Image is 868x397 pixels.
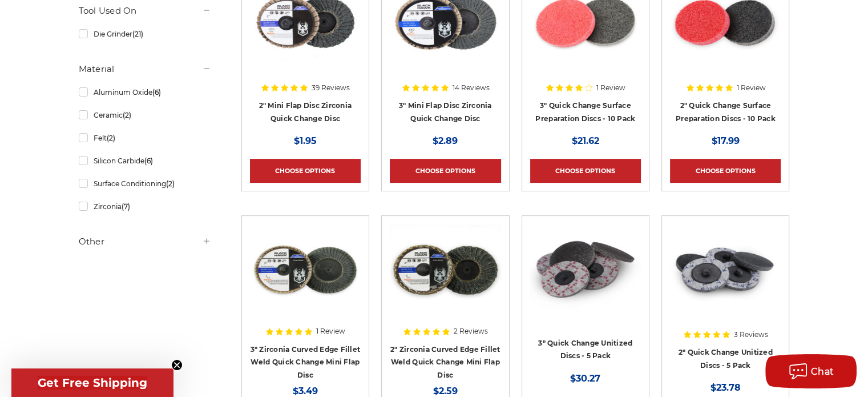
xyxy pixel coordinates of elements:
button: Chat [765,354,857,388]
span: $23.78 [710,382,741,393]
span: $21.62 [572,135,599,146]
img: BHA 3 inch quick change curved edge flap discs [250,224,361,315]
span: Get Free Shipping [38,376,147,390]
a: Zirconia [79,197,211,216]
span: (6) [152,88,160,97]
a: Choose Options [250,159,361,183]
img: 3" Quick Change Unitized Discs - 5 Pack [530,224,641,315]
a: 3" Zirconia Curved Edge Fillet Weld Quick Change Mini Flap Disc [251,345,361,379]
a: Felt [79,128,211,148]
a: Ceramic [79,105,211,125]
a: Silicon Carbide [79,151,211,171]
span: (2) [122,111,131,119]
img: 2" Quick Change Unitized Discs - 5 Pack [670,224,781,315]
button: Close teaser [171,359,183,371]
span: (2) [165,179,174,188]
h5: Other [79,235,211,248]
a: Surface Conditioning [79,174,211,194]
a: Die Grinder [79,24,211,44]
span: (2) [106,134,115,142]
span: Chat [811,366,834,377]
a: BHA 3 inch quick change curved edge flap discs [250,224,361,370]
span: (21) [132,30,143,38]
a: BHA 2 inch mini curved edge quick change flap discs [390,224,500,370]
a: Choose Options [390,159,500,183]
span: $30.27 [570,373,600,384]
img: BHA 2 inch mini curved edge quick change flap discs [390,224,500,315]
span: (7) [121,202,130,211]
a: Aluminum Oxide [79,82,211,102]
h5: Material [79,62,211,76]
span: $17.99 [712,135,740,146]
span: $2.89 [433,135,458,146]
span: (6) [144,157,152,165]
span: $2.59 [433,386,458,396]
span: $3.49 [293,386,318,396]
a: 3" Quick Change Unitized Discs - 5 Pack [530,224,641,370]
a: Choose Options [670,159,781,183]
a: 2" Quick Change Unitized Discs - 5 Pack [670,224,781,370]
div: Get Free ShippingClose teaser [11,368,173,397]
a: Choose Options [530,159,641,183]
span: $1.95 [294,135,317,146]
h5: Tool Used On [79,4,211,18]
a: 2" Zirconia Curved Edge Fillet Weld Quick Change Mini Flap Disc [390,345,500,379]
